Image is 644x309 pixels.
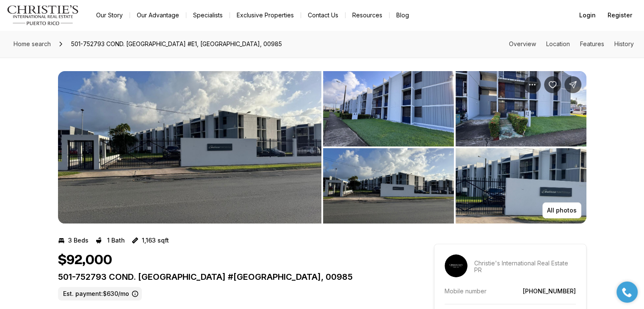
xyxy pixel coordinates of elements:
a: Skip to: Features [580,40,604,47]
a: Home search [10,37,54,51]
button: View image gallery [323,71,454,146]
button: Share Property: 501-752793 COND. PONTEZUELA #E1 [564,76,581,93]
p: 3 Beds [68,237,88,244]
li: 2 of 6 [323,71,586,223]
button: Save Property: 501-752793 COND. PONTEZUELA #E1 [544,76,561,93]
span: Login [579,12,596,19]
h1: $92,000 [58,252,112,268]
nav: Page section menu [509,41,634,47]
p: Mobile number [445,287,486,295]
span: Home search [14,40,51,47]
div: Listing Photos [58,71,586,223]
a: Skip to: History [614,40,634,47]
button: View image gallery [58,71,321,223]
a: Our Advantage [130,9,186,21]
p: 1,163 sqft [142,237,169,244]
a: Specialists [186,9,229,21]
button: View image gallery [323,148,454,223]
a: Blog [390,9,416,21]
p: 1 Bath [107,237,125,244]
p: All photos [547,207,577,214]
a: Exclusive Properties [230,9,301,21]
p: Christie's International Real Estate PR [474,260,576,273]
a: Our Story [89,9,130,21]
li: 1 of 6 [58,71,321,223]
a: [PHONE_NUMBER] [523,287,576,295]
button: Login [574,7,601,24]
p: 501-752793 COND. [GEOGRAPHIC_DATA] #[GEOGRAPHIC_DATA], 00985 [58,272,404,282]
button: View image gallery [456,71,586,146]
button: Register [603,7,637,24]
a: Resources [345,9,389,21]
button: Contact Us [301,9,345,21]
label: Est. payment: $630/mo [58,287,142,301]
a: Skip to: Overview [509,40,536,47]
button: Property options [524,76,541,93]
button: View image gallery [456,148,586,223]
button: All photos [542,202,581,218]
span: 501-752793 COND. [GEOGRAPHIC_DATA] #E1, [GEOGRAPHIC_DATA], 00985 [68,37,285,51]
img: logo [7,5,79,25]
span: Register [608,12,632,19]
a: Skip to: Location [546,40,570,47]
